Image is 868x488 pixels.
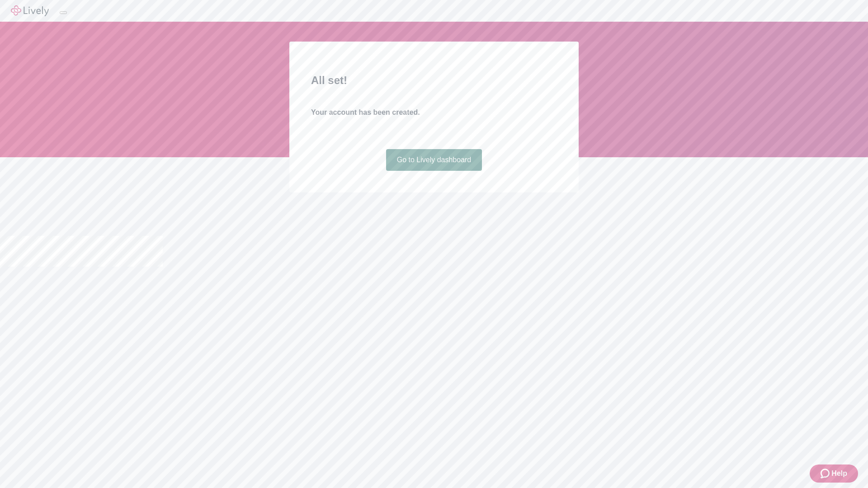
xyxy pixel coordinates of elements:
[60,11,67,14] button: Log out
[311,107,557,118] h4: Your account has been created.
[386,149,482,171] a: Go to Lively dashboard
[821,468,831,479] svg: Zendesk support icon
[810,465,858,483] button: Zendesk support iconHelp
[11,5,49,16] img: Lively
[311,72,557,89] h2: All set!
[831,468,847,479] span: Help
